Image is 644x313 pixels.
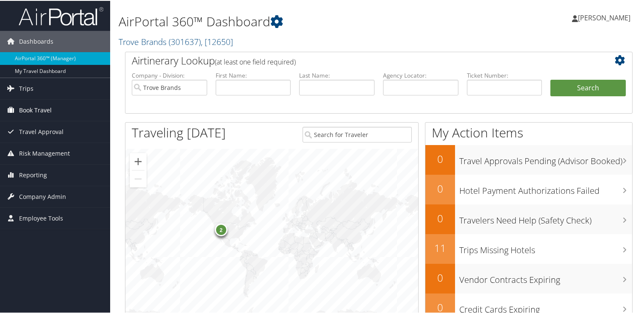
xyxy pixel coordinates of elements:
[572,4,639,30] a: [PERSON_NAME]
[299,70,375,79] label: Last Name:
[459,269,632,285] h3: Vendor Contracts Expiring
[425,204,632,233] a: 0Travelers Need Help (Safety Check)
[19,207,63,228] span: Employee Tools
[19,185,66,207] span: Company Admin
[132,53,583,67] h2: Airtinerary Lookup
[119,12,466,30] h1: AirPortal 360™ Dashboard
[459,150,632,166] h3: Travel Approvals Pending (Advisor Booked)
[459,210,632,226] h3: Travelers Need Help (Safety Check)
[459,239,632,255] h3: Trips Missing Hotels
[425,181,455,195] h2: 0
[130,152,147,169] button: Zoom in
[303,126,412,142] input: Search for Traveler
[19,164,47,185] span: Reporting
[201,35,233,47] span: , [ 12650 ]
[19,30,53,51] span: Dashboards
[215,56,296,66] span: (at least one field required)
[425,240,455,254] h2: 11
[119,35,233,47] a: Trove Brands
[19,120,64,142] span: Travel Approval
[425,270,455,284] h2: 0
[132,70,207,79] label: Company - Division:
[19,142,70,163] span: Risk Management
[19,99,52,120] span: Book Travel
[169,35,201,47] span: ( 301637 )
[19,6,103,25] img: airportal-logo.png
[216,70,291,79] label: First Name:
[459,180,632,196] h3: Hotel Payment Authorizations Failed
[130,170,147,187] button: Zoom out
[425,151,455,165] h2: 0
[425,263,632,293] a: 0Vendor Contracts Expiring
[425,233,632,263] a: 11Trips Missing Hotels
[19,77,33,98] span: Trips
[550,79,626,96] button: Search
[578,12,630,22] span: [PERSON_NAME]
[383,70,458,79] label: Agency Locator:
[425,144,632,174] a: 0Travel Approvals Pending (Advisor Booked)
[132,123,226,141] h1: Traveling [DATE]
[425,210,455,225] h2: 0
[425,174,632,204] a: 0Hotel Payment Authorizations Failed
[215,223,228,235] div: 2
[425,123,632,141] h1: My Action Items
[467,70,542,79] label: Ticket Number:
